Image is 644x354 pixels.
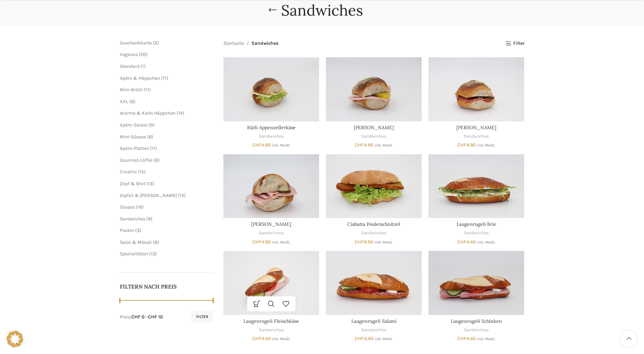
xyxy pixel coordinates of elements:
[264,3,281,17] a: Go back
[477,143,495,147] small: inkl. MwSt.
[272,240,290,244] small: inkl. MwSt.
[148,216,151,222] span: 9
[223,154,319,218] a: Bürli Schinken
[150,122,153,128] span: 9
[505,41,524,46] a: Filter
[252,142,271,148] bdi: 4.90
[152,145,155,151] span: 11
[154,239,158,245] span: 8
[178,110,183,116] span: 14
[223,40,244,47] a: Startseite
[347,221,400,227] a: Ciabatta Pouletschnitzel
[252,336,271,341] bdi: 4.40
[457,336,466,341] span: CHF
[326,251,422,315] a: Laugenrugeli Salami
[223,251,319,315] a: Laugenrugeli Fleischkäse
[137,228,140,233] span: 3
[149,134,151,140] span: 9
[131,314,145,320] span: CHF 0
[120,204,135,210] a: Süsses
[456,124,496,131] a: [PERSON_NAME]
[247,124,296,131] a: Bürli Appenzellerkäse
[180,193,184,198] span: 13
[355,239,373,245] bdi: 6.90
[374,240,393,244] small: inkl. MwSt.
[451,318,502,324] a: Laugenrugeli Schinken
[361,133,386,140] a: Sandwiches
[457,142,466,148] span: CHF
[457,221,496,227] a: Laugenrugeli Brie
[252,336,261,341] span: CHF
[464,230,489,236] a: Sandwiches
[120,228,134,233] span: Fladen
[120,63,140,69] a: Standard
[155,157,158,163] span: 6
[620,330,637,347] a: Scroll to top button
[120,99,128,104] a: XXL
[259,327,284,333] a: Sandwiches
[141,52,146,57] span: 20
[120,181,145,186] span: Zopf & Brot
[281,1,363,19] h1: Sandwiches
[428,154,524,218] a: Laugenrugeli Brie
[120,314,163,320] div: Preis: —
[374,337,393,341] small: inkl. MwSt.
[120,157,152,163] span: Gourmet-Löffel
[243,318,299,324] a: Laugenrugeli Fleischkäse
[457,239,476,245] bdi: 4.40
[163,75,167,81] span: 71
[151,251,155,257] span: 13
[223,57,319,121] a: Bürli Appenzellerkäse
[355,142,364,148] span: CHF
[120,87,143,93] a: Mini-Brötli
[457,336,476,341] bdi: 4.40
[351,318,397,324] a: Laugenrugeli Salami
[252,239,271,245] bdi: 4.90
[146,87,149,93] span: 11
[326,57,422,121] a: Bürli Fleischkäse
[191,311,213,323] button: Filter
[428,251,524,315] a: Laugenrugeli Schinken
[355,142,373,148] bdi: 4.90
[264,296,279,312] a: Schnellansicht
[477,240,495,244] small: inkl. MwSt.
[251,221,291,227] a: [PERSON_NAME]
[259,133,284,140] a: Sandwiches
[326,154,422,218] a: Ciabatta Pouletschnitzel
[120,122,147,128] a: Apéro-Salate
[137,204,142,210] span: 16
[457,142,476,148] bdi: 4.90
[120,216,145,222] a: Sandwiches
[120,40,152,46] a: Geschenkkarte
[120,283,214,290] h5: Filtern nach Preis
[120,52,138,57] a: Veganes
[120,169,137,175] a: Crostini
[355,239,364,245] span: CHF
[361,230,386,236] a: Sandwiches
[120,110,176,116] span: Warme & Kalte Häppchen
[131,99,134,104] span: 6
[252,239,261,245] span: CHF
[120,239,152,245] a: Salat & Müesli
[272,143,290,147] small: inkl. MwSt.
[477,337,495,341] small: inkl. MwSt.
[140,169,144,175] span: 15
[142,63,144,69] span: 1
[374,143,393,147] small: inkl. MwSt.
[120,193,177,198] a: Gipfeli & [PERSON_NAME]
[148,181,152,186] span: 13
[457,239,466,245] span: CHF
[250,296,264,312] a: In den Warenkorb legen: „Laugenrugeli Fleischkäse“
[464,327,489,333] a: Sandwiches
[272,337,290,341] small: inkl. MwSt.
[120,134,146,140] a: Mini-Süsses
